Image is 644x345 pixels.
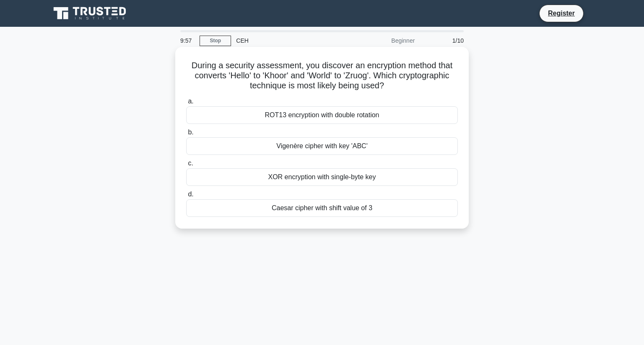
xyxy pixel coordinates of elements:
[346,32,420,49] div: Beginner
[186,168,458,186] div: XOR encryption with single-byte key
[188,160,193,167] span: c.
[188,129,193,136] span: b.
[200,36,231,46] a: Stop
[186,106,458,124] div: ROT13 encryption with double rotation
[188,98,193,105] span: a.
[186,137,458,155] div: Vigenère cipher with key 'ABC'
[543,8,580,18] a: Register
[185,60,459,91] h5: During a security assessment, you discover an encryption method that converts 'Hello' to 'Khoor' ...
[420,32,469,49] div: 1/10
[186,199,458,217] div: Caesar cipher with shift value of 3
[188,191,193,198] span: d.
[175,32,200,49] div: 9:57
[231,32,346,49] div: CEH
